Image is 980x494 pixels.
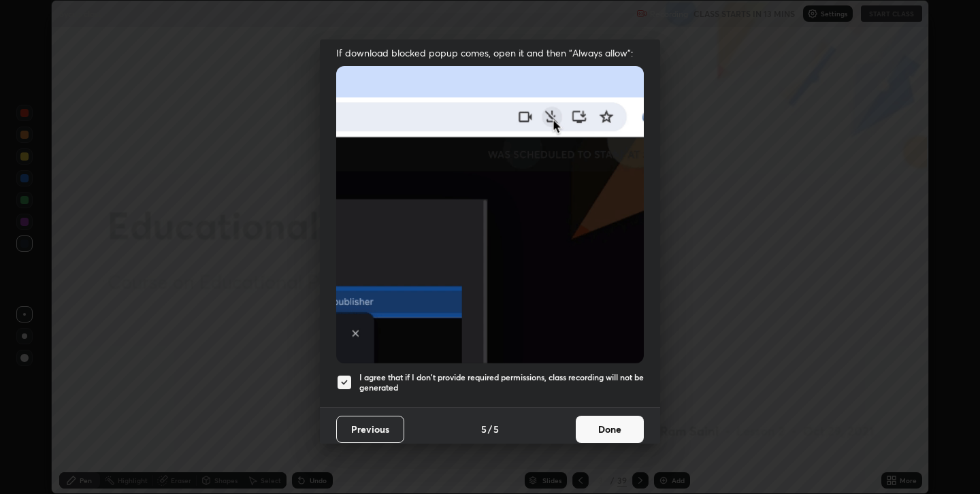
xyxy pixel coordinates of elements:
[493,422,499,436] h4: 5
[336,46,644,59] span: If download blocked popup comes, open it and then "Always allow":
[481,422,487,436] h4: 5
[488,422,492,436] h4: /
[336,416,404,443] button: Previous
[336,66,644,363] img: downloads-permission-blocked.gif
[576,416,644,443] button: Done
[359,372,644,393] h5: I agree that if I don't provide required permissions, class recording will not be generated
